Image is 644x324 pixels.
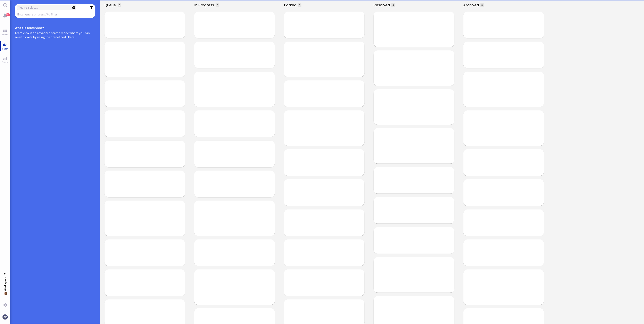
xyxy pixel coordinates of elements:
[15,26,96,30] h4: What is team view?
[374,2,392,8] span: Resolved
[393,3,394,7] span: 0
[284,2,298,8] span: Parked
[194,2,216,8] span: In progress
[299,3,301,7] span: 0
[1,47,10,50] span: Team
[217,3,218,7] span: 0
[28,5,68,10] input: select...
[119,3,120,7] span: 0
[1,33,10,36] span: Board
[463,2,481,8] span: Archived
[3,291,7,302] span: 💼 Workspace: IT
[482,3,483,7] span: 0
[17,12,87,17] input: Enter query or press / to filter
[104,2,117,8] span: Queue
[1,60,9,64] span: Stats
[18,5,27,10] label: Team:
[2,314,7,319] img: You
[15,31,96,39] p: Team view is an advanced search mode where you can select tickets by using the predefined filters.
[6,13,10,16] span: 101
